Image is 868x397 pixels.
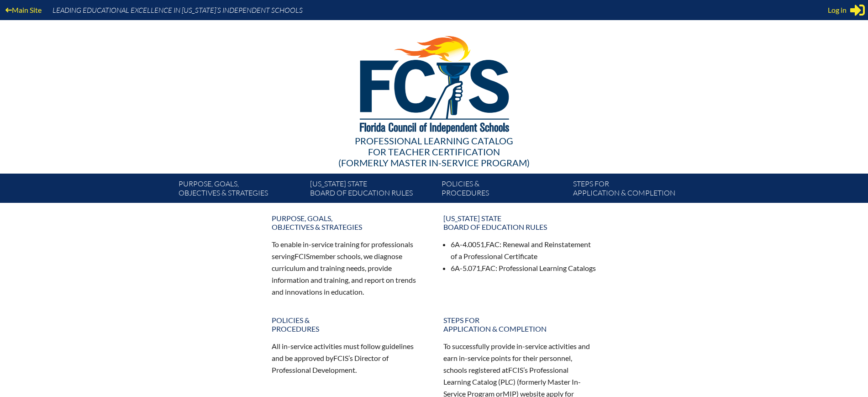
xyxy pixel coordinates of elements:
[333,354,348,362] span: FCIS
[171,135,697,168] div: Professional Learning Catalog (formerly Master In-service Program)
[451,262,597,274] li: 6A-5.071, : Professional Learning Catalogs
[508,365,523,374] span: FCIS
[486,240,500,249] span: FAC
[175,177,306,203] a: Purpose, goals,objectives & strategies
[266,312,431,337] a: Policies &Procedures
[828,5,847,16] span: Log in
[272,238,425,297] p: To enable in-service training for professionals serving member schools, we diagnose curriculum an...
[482,264,495,272] span: FAC
[451,238,597,262] li: 6A-4.0051, : Renewal and Reinstatement of a Professional Certificate
[295,252,310,260] span: FCIS
[500,377,513,386] span: PLC
[438,312,602,337] a: Steps forapplication & completion
[438,210,602,235] a: [US_STATE] StateBoard of Education rules
[272,340,425,376] p: All in-service activities must follow guidelines and be approved by ’s Director of Professional D...
[569,177,701,203] a: Steps forapplication & completion
[850,3,865,17] svg: Sign in or register
[306,177,438,203] a: [US_STATE] StateBoard of Education rules
[266,210,431,235] a: Purpose, goals,objectives & strategies
[340,20,528,145] img: FCISlogo221.eps
[368,146,500,157] span: for Teacher Certification
[2,4,45,16] a: Main Site
[438,177,569,203] a: Policies &Procedures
